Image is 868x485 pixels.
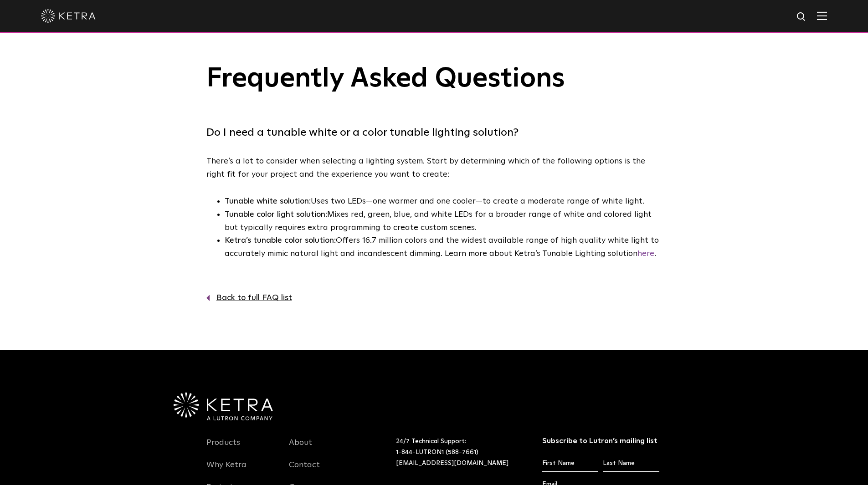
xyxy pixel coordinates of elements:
[289,460,320,481] a: Contact
[225,210,327,219] strong: Tunable color light solution:
[542,455,598,472] input: First Name
[225,195,662,208] li: Uses two LEDs—one warmer and one cooler—to create a moderate range of white light.
[206,291,662,305] a: Back to full FAQ list
[174,393,273,421] img: Ketra-aLutronCo_White_RGB
[206,155,657,181] p: There’s a lot to consider when selecting a lighting system. Start by determining which of the fol...
[396,460,508,466] a: [EMAIL_ADDRESS][DOMAIN_NAME]
[817,11,827,20] img: Hamburger%20Nav.svg
[206,64,662,110] h1: Frequently Asked Questions
[603,455,659,472] input: Last Name
[41,9,96,23] img: ketra-logo-2019-white
[206,124,662,141] h4: Do I need a tunable white or a color tunable lighting solution?
[225,208,662,235] li: Mixes red, green, blue, and white LEDs for a broader range of white and colored light but typical...
[289,438,312,459] a: About
[225,234,662,260] li: Offers 16.7 million colors and the widest available range of high quality white light to accurate...
[225,236,336,245] strong: Ketra’s tunable color solution:
[206,438,240,459] a: Products
[225,197,311,205] strong: Tunable white solution:
[396,449,478,455] a: 1-844-LUTRON1 (588-7661)
[206,460,247,481] a: Why Ketra
[637,250,654,258] a: here
[796,11,807,23] img: search icon
[542,436,659,446] h3: Subscribe to Lutron’s mailing list
[396,436,519,469] p: 24/7 Technical Support:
